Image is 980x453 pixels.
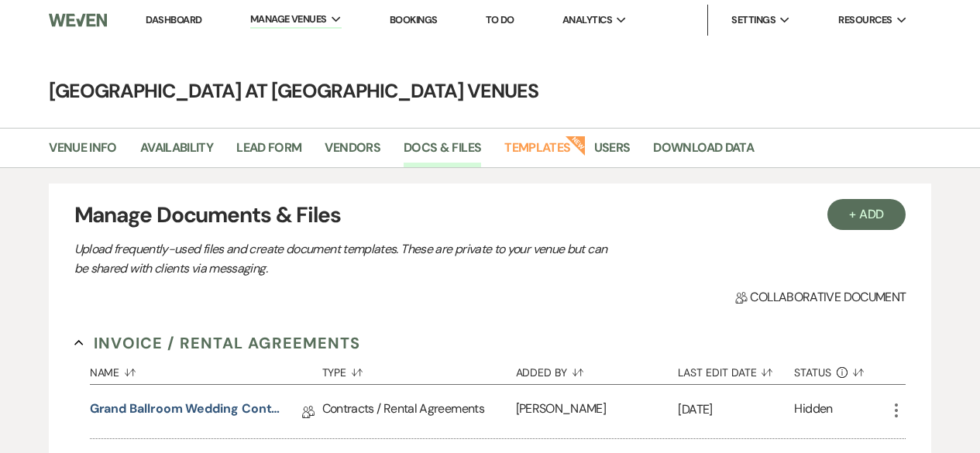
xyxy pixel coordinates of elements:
span: Analytics [562,12,612,28]
button: Name [90,355,322,384]
div: Hidden [794,400,832,424]
a: Templates [504,138,570,167]
button: Status [794,355,887,384]
a: To Do [486,13,514,26]
a: Grand Ballroom Wedding Contract 2026 [90,400,284,424]
strong: New [565,134,586,156]
a: Lead Form [236,138,301,167]
a: Docs & Files [404,138,481,167]
a: Download Data [653,138,754,167]
a: Bookings [390,13,438,26]
button: Type [322,355,516,384]
a: Users [594,138,631,167]
a: Availability [140,138,213,167]
button: Added By [516,355,679,384]
span: Manage Venues [250,12,327,27]
span: Settings [731,12,775,28]
button: + Add [827,199,906,230]
a: Dashboard [146,13,201,26]
button: Invoice / Rental Agreements [74,331,360,355]
a: Venue Info [49,138,117,167]
a: Vendors [325,138,380,167]
p: [DATE] [678,400,794,420]
h3: Manage Documents & Files [74,199,906,232]
span: Resources [838,12,892,28]
span: Collaborative document [735,288,906,307]
div: Contracts / Rental Agreements [322,385,516,438]
img: Weven Logo [49,4,106,36]
div: [PERSON_NAME] [516,385,679,438]
span: Status [794,367,831,378]
button: Last Edit Date [678,355,794,384]
p: Upload frequently-used files and create document templates. These are private to your venue but c... [74,239,617,279]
